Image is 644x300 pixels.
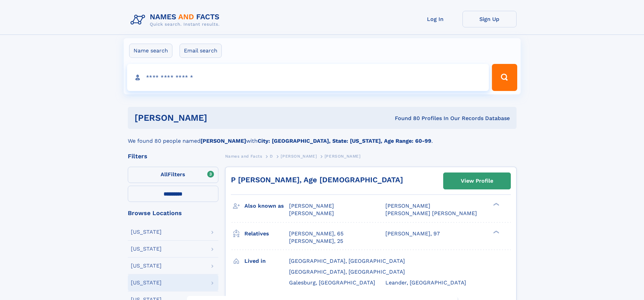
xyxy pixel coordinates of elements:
[289,279,375,286] span: Galesburg, [GEOGRAPHIC_DATA]
[325,154,361,159] span: [PERSON_NAME]
[462,11,517,27] a: Sign Up
[289,230,343,237] a: [PERSON_NAME], 65
[281,154,317,159] span: [PERSON_NAME]
[244,228,289,239] h3: Relatives
[127,64,489,91] input: search input
[270,154,273,159] span: D
[444,173,510,189] a: View Profile
[492,230,500,234] div: ❯
[289,237,343,245] a: [PERSON_NAME], 25
[385,230,440,237] a: [PERSON_NAME], 97
[289,269,405,275] span: [GEOGRAPHIC_DATA], [GEOGRAPHIC_DATA]
[180,44,222,58] label: Email search
[408,11,462,27] a: Log In
[129,44,172,58] label: Name search
[128,129,517,145] div: We found 80 people named with .
[492,202,500,207] div: ❯
[131,229,162,235] div: [US_STATE]
[225,152,262,160] a: Names and Facts
[200,138,246,144] b: [PERSON_NAME]
[131,280,162,285] div: [US_STATE]
[281,152,317,160] a: [PERSON_NAME]
[161,171,168,178] span: All
[258,138,431,144] b: City: [GEOGRAPHIC_DATA], State: [US_STATE], Age Range: 60-99
[128,11,225,29] img: Logo Names and Facts
[244,255,289,267] h3: Lived in
[289,258,405,264] span: [GEOGRAPHIC_DATA], [GEOGRAPHIC_DATA]
[135,114,301,122] h1: [PERSON_NAME]
[131,246,162,252] div: [US_STATE]
[270,152,273,160] a: D
[385,279,466,286] span: Leander, [GEOGRAPHIC_DATA]
[492,64,517,91] button: Search Button
[128,167,218,183] label: Filters
[244,200,289,212] h3: Also known as
[385,210,477,216] span: [PERSON_NAME] [PERSON_NAME]
[231,176,403,184] a: P [PERSON_NAME], Age [DEMOGRAPHIC_DATA]
[289,203,334,209] span: [PERSON_NAME]
[128,153,218,159] div: Filters
[131,263,162,269] div: [US_STATE]
[301,115,510,122] div: Found 80 Profiles In Our Records Database
[461,173,493,189] div: View Profile
[385,203,430,209] span: [PERSON_NAME]
[289,210,334,216] span: [PERSON_NAME]
[128,210,218,216] div: Browse Locations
